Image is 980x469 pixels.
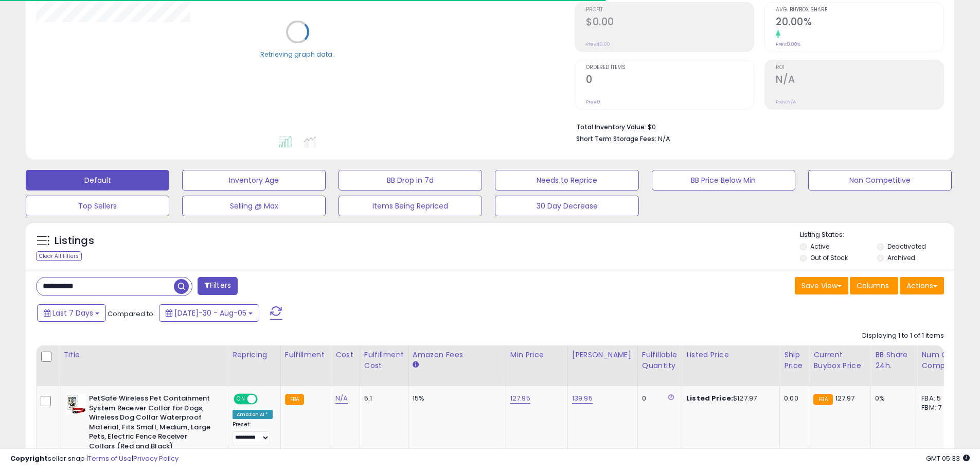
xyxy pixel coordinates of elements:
h2: N/A [776,74,943,88]
a: Terms of Use [88,454,132,463]
img: 410vU5hOMzL._SL40_.jpg [66,394,86,414]
span: 127.97 [835,393,855,403]
button: Items Being Repriced [338,196,482,216]
div: Fulfillable Quantity [642,350,678,371]
a: 127.95 [510,393,530,404]
button: [DATE]-30 - Aug-05 [159,304,259,322]
div: Fulfillment [285,350,327,360]
span: Avg. Buybox Share [776,7,943,13]
button: Last 7 Days [37,304,106,322]
a: Privacy Policy [133,454,179,463]
div: seller snap | | [10,454,179,464]
a: N/A [335,393,348,404]
button: Default [26,170,169,190]
span: Last 7 Days [52,308,93,318]
div: 0% [875,394,909,403]
b: Listed Price: [686,393,733,403]
div: Min Price [510,350,563,360]
label: Archived [887,253,915,262]
div: Current Buybox Price [813,350,866,371]
button: Top Sellers [26,196,169,216]
span: Compared to: [108,309,155,319]
button: Save View [795,277,848,294]
strong: Copyright [10,454,48,463]
button: Needs to Reprice [495,170,638,190]
small: Prev: $0.00 [586,41,610,47]
div: Repricing [233,350,276,360]
h2: 0 [586,74,754,88]
span: ROI [776,65,943,71]
span: Columns [857,281,889,291]
div: Ship Price [784,350,805,371]
label: Deactivated [887,242,926,251]
div: 0.00 [784,394,801,403]
div: BB Share 24h. [875,350,913,371]
div: $127.97 [686,394,772,403]
h2: 20.00% [776,16,943,30]
div: FBM: 7 [921,403,955,412]
button: Filters [198,277,238,295]
div: Cost [335,350,355,360]
div: Amazon AI * [233,410,273,419]
div: Title [63,350,224,360]
button: 30 Day Decrease [495,196,638,216]
small: FBA [285,394,304,405]
div: 15% [413,394,498,403]
small: Amazon Fees. [413,360,419,370]
div: Preset: [233,421,273,444]
div: Listed Price [686,350,775,360]
div: Num of Comp. [921,350,959,371]
div: Amazon Fees [413,350,502,360]
div: Clear All Filters [36,251,82,261]
p: Listing States: [800,230,954,240]
button: Non Competitive [808,170,952,190]
small: Prev: 0.00% [776,41,800,47]
span: N/A [658,134,670,144]
span: OFF [256,395,273,404]
span: Profit [586,7,754,13]
button: Columns [850,277,898,294]
span: 2025-08-13 05:33 GMT [926,454,970,463]
h2: $0.00 [586,16,754,30]
small: Prev: 0 [586,99,600,105]
div: 0 [642,394,674,403]
span: [DATE]-30 - Aug-05 [174,308,246,318]
button: BB Price Below Min [652,170,795,190]
small: Prev: N/A [776,99,796,105]
h5: Listings [55,234,94,248]
div: Displaying 1 to 1 of 1 items [862,331,944,341]
label: Active [810,242,829,251]
li: $0 [576,120,936,132]
div: 5.1 [364,394,400,403]
button: Inventory Age [182,170,326,190]
div: FBA: 5 [921,394,955,403]
b: Short Term Storage Fees: [576,134,656,143]
div: Retrieving graph data.. [260,49,335,59]
div: [PERSON_NAME] [572,350,633,360]
button: Selling @ Max [182,196,326,216]
small: FBA [813,394,832,405]
span: Ordered Items [586,65,754,71]
span: ON [235,395,247,404]
button: BB Drop in 7d [338,170,482,190]
div: Fulfillment Cost [364,350,404,371]
button: Actions [900,277,944,294]
label: Out of Stock [810,253,848,262]
a: 139.95 [572,393,593,404]
b: Total Inventory Value: [576,123,646,131]
b: PetSafe Wireless Pet Containment System Receiver Collar for Dogs, Wireless Dog Collar Waterproof ... [89,394,214,454]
